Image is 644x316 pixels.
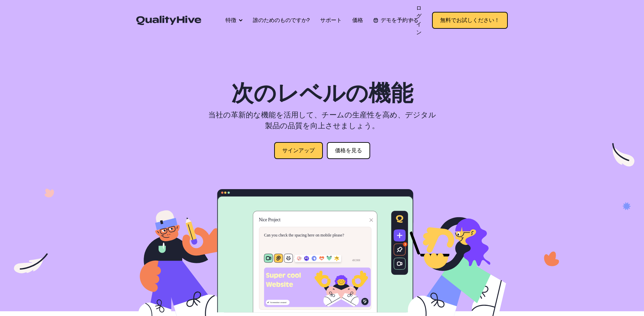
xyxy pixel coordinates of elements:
font: 当社の革新的な機能を活用して、チームの生産性を高め、デジタル製品の品質を向上させましょう。 [208,110,436,131]
font: 誰のためのものですか? [253,17,310,24]
img: QualityHiveのデモを予約する [374,18,378,22]
a: デモを予約する [374,16,419,24]
font: 次のレベルの機能 [231,81,413,108]
font: 無料でお試しください！ [440,17,500,23]
a: 誰のためのものですか? [253,16,310,24]
a: 価格 [352,16,363,24]
a: 特徴 [225,16,242,24]
font: ログイン [416,4,422,36]
img: QualityHive - バグ追跡ツール [136,16,201,25]
font: サポート [320,17,342,24]
font: 特徴 [225,17,236,24]
font: サインアップ [282,148,315,154]
button: 無料でお試しください！ [432,12,508,29]
font: デモを予約する [381,17,419,24]
button: サインアップ [274,142,323,159]
font: 価格を見る [335,148,362,154]
button: 価格を見る [327,142,370,159]
font: 価格 [352,17,363,24]
a: サポート [320,16,342,24]
a: ログイン [411,4,425,37]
